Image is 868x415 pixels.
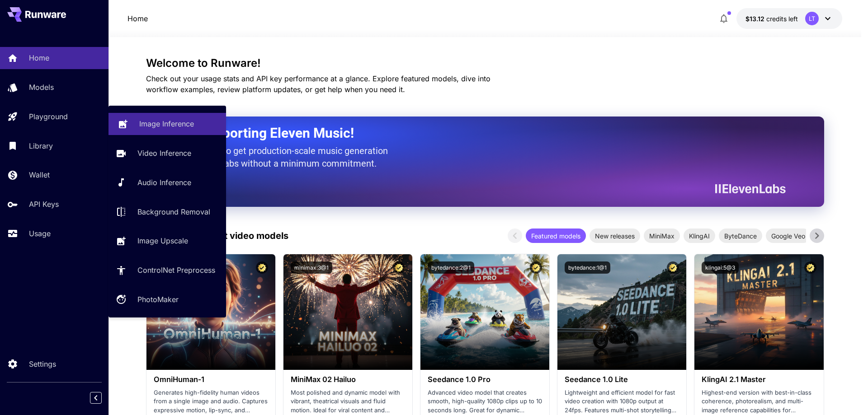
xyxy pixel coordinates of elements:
[108,289,226,311] a: PhotoMaker
[29,228,51,239] p: Usage
[283,254,412,370] img: alt
[530,261,542,274] button: Certified Model – Vetted for best performance and includes a commercial license.
[420,254,549,370] img: alt
[428,388,542,415] p: Advanced video model that creates smooth, high-quality 1080p clips up to 10 seconds long. Great f...
[137,265,215,275] p: ControlNet Preprocess
[127,13,148,24] nav: breadcrumb
[565,388,679,415] p: Lightweight and efficient model for fast video creation with 1080p output at 24fps. Features mult...
[108,201,226,223] a: Background Removal
[29,169,50,180] p: Wallet
[291,261,332,274] button: minimax:3@1
[291,375,405,384] h3: MiniMax 02 Hailuo
[805,12,819,25] div: LT
[29,82,54,93] p: Models
[684,231,715,241] span: KlingAI
[29,199,59,210] p: API Keys
[137,177,191,188] p: Audio Inference
[291,388,405,415] p: Most polished and dynamic model with vibrant, theatrical visuals and fluid motion. Ideal for vira...
[29,111,68,122] p: Playground
[702,261,739,274] button: klingai:5@3
[644,231,680,241] span: MiniMax
[804,261,816,274] button: Certified Model – Vetted for best performance and includes a commercial license.
[694,254,823,370] img: alt
[667,261,679,274] button: Certified Model – Vetted for best performance and includes a commercial license.
[745,15,766,23] span: $13.12
[428,261,474,274] button: bytedance:2@1
[702,388,816,415] p: Highest-end version with best-in-class coherence, photorealism, and multi-image reference capabil...
[29,140,53,151] p: Library
[766,231,811,241] span: Google Veo
[146,74,491,94] span: Check out your usage stats and API key performance at a glance. Explore featured models, dive int...
[428,375,542,384] h3: Seedance 1.0 Pro
[169,145,395,170] p: The only way to get production-scale music generation from Eleven Labs without a minimum commitment.
[557,254,686,370] img: alt
[766,15,798,23] span: credits left
[137,294,179,305] p: PhotoMaker
[565,375,679,384] h3: Seedance 1.0 Lite
[108,113,226,135] a: Image Inference
[719,231,762,241] span: ByteDance
[108,259,226,281] a: ControlNet Preprocess
[90,392,102,404] button: Collapse sidebar
[137,148,191,159] p: Video Inference
[139,118,194,129] p: Image Inference
[108,172,226,194] a: Audio Inference
[702,375,816,384] h3: KlingAI 2.1 Master
[526,231,586,241] span: Featured models
[146,57,824,70] h3: Welcome to Runware!
[29,359,56,369] p: Settings
[169,125,779,142] h2: Now Supporting Eleven Music!
[29,52,49,63] p: Home
[108,142,226,164] a: Video Inference
[393,261,405,274] button: Certified Model – Vetted for best performance and includes a commercial license.
[154,375,268,384] h3: OmniHuman‑1
[565,261,610,274] button: bytedance:1@1
[256,261,268,274] button: Certified Model – Vetted for best performance and includes a commercial license.
[97,390,108,406] div: Collapse sidebar
[108,230,226,252] a: Image Upscale
[127,13,148,24] p: Home
[590,231,640,241] span: New releases
[154,388,268,415] p: Generates high-fidelity human videos from a single image and audio. Captures expressive motion, l...
[745,14,798,23] div: $13.12168
[137,235,188,246] p: Image Upscale
[137,206,210,217] p: Background Removal
[736,8,842,29] button: $13.12168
